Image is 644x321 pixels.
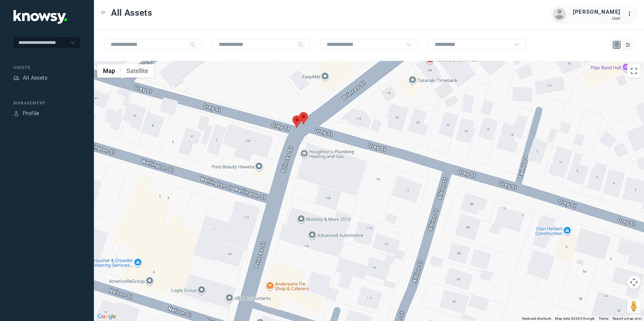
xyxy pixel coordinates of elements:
button: Show street map [97,64,121,78]
button: Show satellite imagery [121,64,154,78]
div: Profile [13,110,19,116]
div: Profile [23,109,39,117]
div: Management [13,100,80,106]
button: Map camera controls [627,275,641,289]
div: Assets [13,75,19,81]
div: Toggle Menu [101,10,106,15]
button: Keyboard shortcuts [522,316,551,321]
div: Search [298,42,303,47]
button: Toggle fullscreen view [627,64,641,78]
a: ProfileProfile [13,109,39,117]
div: All Assets [23,74,47,82]
div: List [625,42,631,48]
button: Drag Pegman onto the map to open Street View [627,300,641,313]
img: Google [96,312,118,321]
img: avatar.png [553,8,566,21]
span: All Assets [111,7,152,19]
div: Search [190,42,195,47]
span: Map data ©2025 Google [555,317,594,320]
tspan: ... [628,11,634,16]
div: Assets [13,65,80,71]
div: : [627,10,635,19]
img: Application Logo [13,10,67,24]
a: AssetsAll Assets [13,74,47,82]
div: [PERSON_NAME] [573,8,621,16]
a: Report a map error [613,317,642,320]
a: Terms (opens in new tab) [599,317,609,320]
a: Open this area in Google Maps (opens a new window) [96,312,118,321]
div: User [573,16,621,21]
div: : [627,10,635,18]
div: Map [614,42,620,48]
